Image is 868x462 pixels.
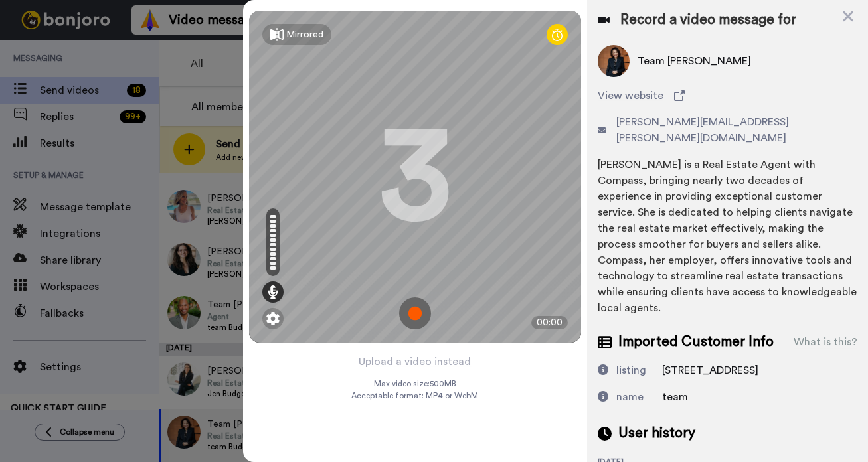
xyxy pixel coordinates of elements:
[598,157,857,316] div: [PERSON_NAME] is a Real Estate Agent with Compass, bringing nearly two decades of experience in p...
[399,297,431,329] img: ic_record_start.svg
[598,88,663,104] span: View website
[794,334,857,350] div: What is this?
[531,316,568,329] div: 00:00
[266,312,280,325] img: ic_gear.svg
[662,392,688,402] span: team
[616,389,644,405] div: name
[662,365,758,376] span: [STREET_ADDRESS]
[379,127,452,226] div: 3
[355,353,475,370] button: Upload a video instead
[618,332,774,352] span: Imported Customer Info
[351,390,478,401] span: Acceptable format: MP4 or WebM
[598,88,857,104] a: View website
[616,362,646,378] div: listing
[618,424,695,443] span: User history
[374,378,456,389] span: Max video size: 500 MB
[616,114,857,146] span: [PERSON_NAME][EMAIL_ADDRESS][PERSON_NAME][DOMAIN_NAME]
